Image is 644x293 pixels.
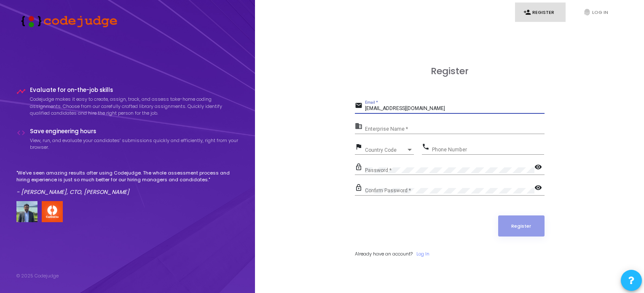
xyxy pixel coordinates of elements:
[355,122,365,132] mat-icon: business
[30,96,239,117] p: Codejudge makes it easy to create, assign, track, and assess take-home coding assignments. Choose...
[523,8,531,16] i: person_add
[16,128,26,137] i: code
[16,188,129,196] em: - [PERSON_NAME], CTO, [PERSON_NAME]
[30,128,239,135] h4: Save engineering hours
[355,183,365,194] mat-icon: lock_outline
[365,148,406,153] span: Country Code
[355,101,365,111] mat-icon: email
[432,147,544,153] input: Phone Number
[498,215,545,237] button: Register
[365,106,545,112] input: Email
[16,87,26,96] i: timeline
[42,201,63,222] img: company-logo
[534,183,545,194] mat-icon: visibility
[583,8,591,16] i: fingerprint
[16,201,38,222] img: user image
[355,163,365,173] mat-icon: lock_outline
[355,66,545,77] h3: Register
[575,3,625,22] a: fingerprintLog In
[534,163,545,173] mat-icon: visibility
[30,137,239,151] p: View, run, and evaluate your candidates’ submissions quickly and efficiently, right from your bro...
[515,3,566,22] a: person_addRegister
[416,250,429,258] a: Log In
[355,142,365,153] mat-icon: flag
[422,142,432,153] mat-icon: phone
[16,272,59,280] div: © 2025 Codejudge
[30,87,239,94] h4: Evaluate for on-the-job skills
[16,169,239,183] p: "We've seen amazing results after using Codejudge. The whole assessment process and hiring experi...
[365,126,545,132] input: Enterprise Name
[355,250,413,257] span: Already have an account?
